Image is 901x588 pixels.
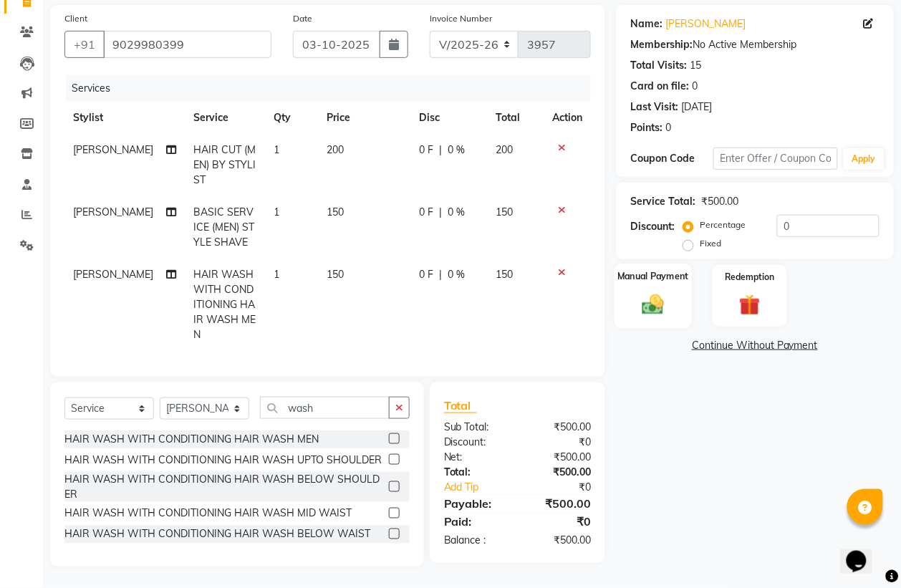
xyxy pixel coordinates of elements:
[448,205,465,220] span: 0 %
[630,58,687,73] div: Total Visits:
[630,100,678,115] div: Last Visit:
[433,465,518,480] div: Total:
[327,268,344,281] span: 150
[630,194,695,209] div: Service Total:
[64,31,105,58] button: +91
[701,194,738,209] div: ₹500.00
[193,268,256,341] span: HAIR WASH WITH CONDITIONING HAIR WASH MEN
[630,120,662,135] div: Points:
[518,465,602,480] div: ₹500.00
[619,338,891,353] a: Continue Without Payment
[193,206,254,249] span: BASIC SERVICE (MEN) STYLE SHAVE
[700,237,721,250] label: Fixed
[433,435,518,450] div: Discount:
[733,292,767,319] img: _gift.svg
[274,268,279,281] span: 1
[64,506,352,521] div: HAIR WASH WITH CONDITIONING HAIR WASH MID WAIST
[64,472,383,502] div: HAIR WASH WITH CONDITIONING HAIR WASH BELOW SHOULDER
[635,291,671,317] img: _cash.svg
[419,267,433,282] span: 0 F
[439,205,442,220] span: |
[439,267,442,282] span: |
[433,496,518,513] div: Payable:
[630,37,880,52] div: No Active Membership
[630,151,713,166] div: Coupon Code
[64,432,319,447] div: HAIR WASH WITH CONDITIONING HAIR WASH MEN
[496,143,513,156] span: 200
[496,206,513,218] span: 150
[66,75,602,102] div: Services
[518,435,602,450] div: ₹0
[433,420,518,435] div: Sub Total:
[185,102,265,134] th: Service
[844,148,885,170] button: Apply
[265,102,318,134] th: Qty
[630,37,693,52] div: Membership:
[433,450,518,465] div: Net:
[193,143,256,186] span: HAIR CUT (MEN) BY STYLIST
[496,268,513,281] span: 150
[73,143,153,156] span: [PERSON_NAME]
[518,420,602,435] div: ₹500.00
[419,143,433,158] span: 0 F
[487,102,544,134] th: Total
[700,218,746,231] label: Percentage
[630,16,662,32] div: Name:
[841,531,887,574] iframe: chat widget
[419,205,433,220] span: 0 F
[430,12,492,25] label: Invoice Number
[518,534,602,549] div: ₹500.00
[433,480,531,495] a: Add Tip
[692,79,698,94] div: 0
[274,206,279,218] span: 1
[327,206,344,218] span: 150
[439,143,442,158] span: |
[64,12,87,25] label: Client
[665,120,671,135] div: 0
[73,206,153,218] span: [PERSON_NAME]
[318,102,410,134] th: Price
[433,534,518,549] div: Balance :
[410,102,487,134] th: Disc
[665,16,746,32] a: [PERSON_NAME]
[293,12,312,25] label: Date
[518,450,602,465] div: ₹500.00
[630,79,689,94] div: Card on file:
[544,102,591,134] th: Action
[260,397,390,419] input: Search or Scan
[274,143,279,156] span: 1
[618,269,690,283] label: Manual Payment
[713,148,838,170] input: Enter Offer / Coupon Code
[518,514,602,531] div: ₹0
[681,100,712,115] div: [DATE]
[518,496,602,513] div: ₹500.00
[64,453,382,468] div: HAIR WASH WITH CONDITIONING HAIR WASH UPTO SHOULDER
[433,514,518,531] div: Paid:
[448,143,465,158] span: 0 %
[725,271,774,284] label: Redemption
[327,143,344,156] span: 200
[64,527,370,542] div: HAIR WASH WITH CONDITIONING HAIR WASH BELOW WAIST
[630,219,675,234] div: Discount:
[103,31,271,58] input: Search by Name/Mobile/Email/Code
[73,268,153,281] span: [PERSON_NAME]
[448,267,465,282] span: 0 %
[444,398,477,413] span: Total
[531,480,602,495] div: ₹0
[64,102,185,134] th: Stylist
[690,58,701,73] div: 15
